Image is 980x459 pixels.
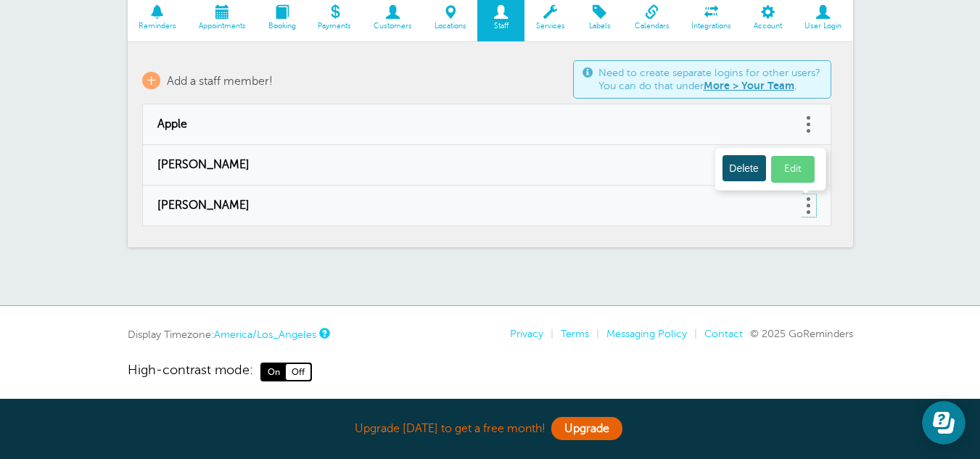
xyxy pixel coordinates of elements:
[598,67,822,92] span: Need to create separate logins for other users? You can do that under .
[319,328,328,338] a: This is the timezone being used to display dates and times to you on this device. Click the timez...
[589,328,599,340] li: |
[583,22,616,30] span: Labels
[431,22,471,30] span: Locations
[630,22,673,30] span: Calendars
[286,364,310,380] span: Off
[687,328,697,340] li: |
[214,328,316,340] a: America/Los_Angeles
[688,22,736,30] span: Integrations
[142,72,160,89] span: +
[922,401,965,444] iframe: Resource center
[194,22,250,30] span: Appointments
[485,22,517,30] span: Staff
[606,328,687,339] a: Messaging Policy
[128,413,853,444] div: Upgrade [DATE] to get a free month!
[532,22,569,30] span: Services
[750,328,853,339] span: © 2025 GoReminders
[264,22,300,30] span: Booking
[128,363,253,381] span: High-contrast mode:
[157,199,787,212] a: [PERSON_NAME]
[704,328,743,339] a: Contact
[561,328,589,339] a: Terms
[157,158,787,172] a: [PERSON_NAME]
[128,363,853,381] a: High-contrast mode: On Off
[704,80,794,91] a: More > Your Team
[510,328,543,339] a: Privacy
[750,22,786,30] span: Account
[551,417,622,440] a: Upgrade
[142,72,273,89] a: + Add a staff member!
[157,117,787,131] a: Apple
[543,328,553,340] li: |
[128,328,328,341] div: Display Timezone:
[801,22,846,30] span: User Login
[370,22,416,30] span: Customers
[135,22,181,30] span: Reminders
[262,364,286,380] span: On
[167,75,273,88] span: Add a staff member!
[314,22,355,30] span: Payments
